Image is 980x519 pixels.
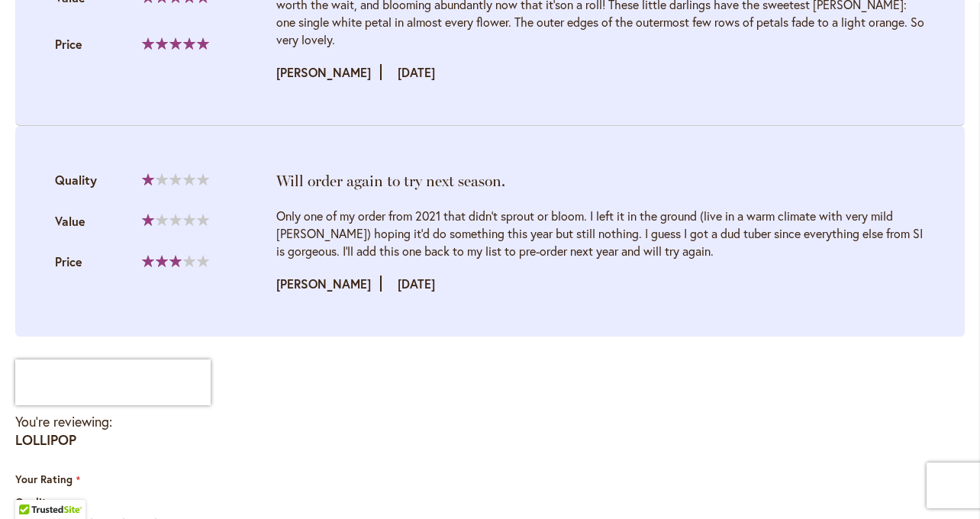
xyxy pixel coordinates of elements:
div: 60% [142,255,209,267]
span: Quality [55,172,97,188]
span: Value [55,213,85,229]
div: 100% [142,37,209,50]
span: Price [55,253,82,269]
iframe: Launch Accessibility Center [11,465,54,508]
strong: LOLLIPOP [15,431,397,449]
div: 20% [142,214,209,226]
iframe: reCAPTCHA [15,359,211,405]
span: You're reviewing: [15,412,112,430]
span: Price [55,36,82,52]
div: Will order again to try next season. [276,170,925,192]
div: 20% [142,173,209,185]
strong: [PERSON_NAME] [276,276,382,292]
time: [DATE] [398,276,435,292]
div: Only one of my order from 2021 that didn’t sprout or bloom. I left it in the ground (live in a wa... [276,207,925,259]
time: [DATE] [398,64,435,80]
strong: [PERSON_NAME] [276,64,382,80]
